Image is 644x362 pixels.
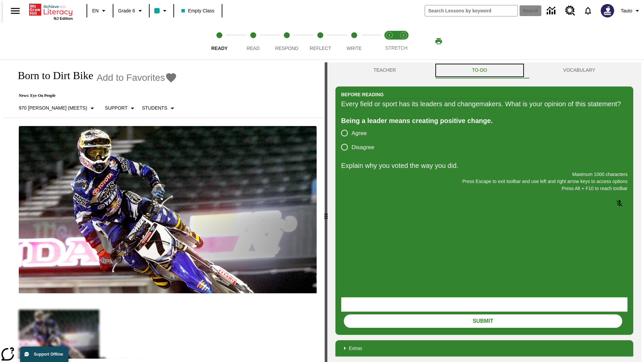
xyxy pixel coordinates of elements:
[402,34,404,37] text: 2
[11,93,179,98] p: News: Eye On People
[388,34,390,37] text: 1
[394,23,413,60] button: Stretch Respond step 2 of 2
[142,105,167,112] p: Students
[341,185,628,192] p: Press Alt + F10 to reach toolbar
[380,23,399,60] button: Stretch Read step 1 of 2
[97,72,165,83] span: Add to Favorites
[601,4,614,17] img: Avatar
[29,2,73,20] div: Home
[579,2,597,19] a: Notifications
[181,7,215,14] span: Empty Class
[118,7,135,14] span: Grade 6
[310,46,331,51] span: Reflect
[428,35,449,47] button: Print
[54,16,73,20] span: NJ Edition
[11,69,93,82] h1: Born to Dirt Bike
[335,340,633,356] div: Extras
[618,5,644,17] button: Profile/Settings
[19,105,87,112] p: 970 [PERSON_NAME] (Meets)
[301,23,340,60] button: Reflect step 4 of 5
[621,7,632,14] span: Tauto
[341,160,628,171] p: Explain why you voted the way you did.
[561,2,579,20] a: Resource Center, Will open in new tab
[34,352,63,357] span: Support Offline
[611,195,628,212] button: Click to activate and allow voice recognition
[3,62,325,359] div: reading
[267,23,306,60] button: Respond step 3 of 5
[20,347,68,362] button: Support Offline
[115,5,147,17] button: Grade: Grade 6, Select a grade
[139,102,179,114] button: Select Student
[102,102,139,114] button: Scaffolds, Support
[425,5,518,16] input: search field
[200,23,239,60] button: Ready step 1 of 5
[335,23,374,60] button: Write step 5 of 5
[349,345,362,352] p: Extras
[352,143,374,152] span: Disagree
[385,45,408,51] span: STRETCH
[19,126,317,294] img: Motocross racer James Stewart flies through the air on his dirt bike.
[597,2,618,19] button: Select a new avatar
[247,46,260,51] span: Read
[211,46,228,51] span: Ready
[341,99,628,109] div: Every field or sport has its leaders and changemakers. What is your opinion of this statement?
[89,5,111,17] button: Language: EN, Select a language
[105,105,127,112] p: Support
[3,5,98,11] body: Explain why you voted the way you did. Maximum 1000 characters Press Alt + F10 to reach toolbar P...
[275,46,298,51] span: Respond
[16,102,99,114] button: Select Lexile, 970 Lexile (Meets)
[543,2,561,20] a: Data Center
[434,62,525,78] button: TO-DO
[97,72,177,83] button: Add to Favorites - Born to Dirt Bike
[341,126,380,154] div: poll
[344,314,622,328] button: Submit
[352,129,367,138] span: Agree
[152,5,171,17] button: Class color is teal. Change class color
[5,1,25,21] button: Open side menu
[525,62,633,78] button: VOCABULARY
[341,178,628,185] p: Press Escape to exit toolbar and use left and right arrow keys to access options
[335,62,434,78] button: Teacher
[233,23,272,60] button: Read step 2 of 5
[92,7,99,14] span: EN
[341,91,384,98] h2: Before Reading
[341,115,628,126] div: Being a leader means creating positive change.
[327,62,641,362] div: activity
[325,62,327,362] div: Press Enter or Spacebar and then press right and left arrow keys to move the slider
[346,46,362,51] span: Write
[335,62,633,78] div: Instructional Panel Tabs
[341,171,628,178] p: Maximum 1000 characters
